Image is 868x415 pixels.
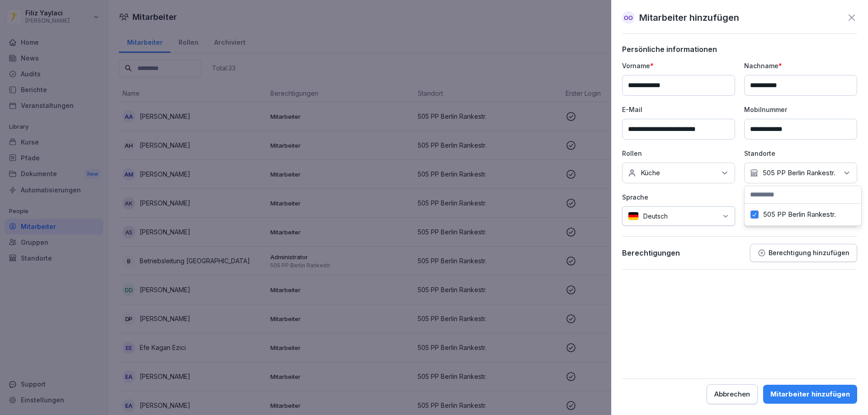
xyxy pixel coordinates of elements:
p: Küche [641,168,660,177]
p: Mitarbeiter hinzufügen [639,11,739,24]
p: Vorname [622,61,735,70]
p: E-Mail [622,105,735,114]
p: Rollen [622,149,735,158]
p: 505 PP Berlin Rankestr. [763,168,835,177]
div: OO [622,11,635,24]
div: Mitarbeiter hinzufügen [770,389,850,399]
p: Sprache [622,192,735,202]
div: Abbrechen [714,389,750,399]
p: Persönliche informationen [622,45,857,54]
button: Abbrechen [707,384,758,404]
p: Berechtigung hinzufügen [769,249,849,256]
label: 505 PP Berlin Rankestr. [763,210,836,219]
p: Standorte [744,149,857,158]
button: Mitarbeiter hinzufügen [763,385,857,404]
p: Berechtigungen [622,248,680,257]
img: de.svg [628,212,639,220]
div: Deutsch [622,206,735,226]
p: Mobilnummer [744,105,857,114]
button: Berechtigung hinzufügen [750,244,857,262]
p: Nachname [744,61,857,70]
